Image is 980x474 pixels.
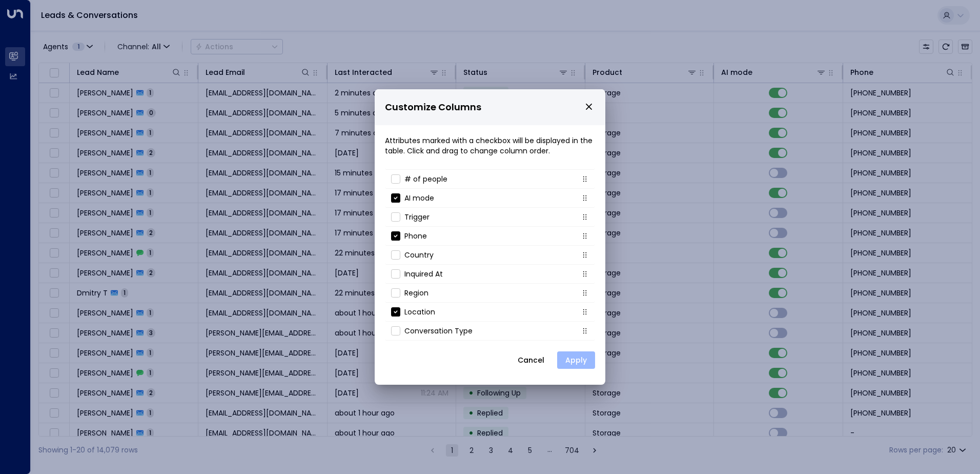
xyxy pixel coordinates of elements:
[404,307,435,317] p: Location
[404,231,427,241] p: Phone
[404,250,434,260] p: Country
[584,102,594,111] button: close
[404,288,428,298] p: Region
[404,193,434,203] p: AI mode
[404,269,443,279] p: Inquired At
[385,100,481,115] span: Customize Columns
[509,351,553,369] button: Cancel
[404,212,430,222] p: Trigger
[404,174,447,184] p: # of people
[404,326,473,336] p: Conversation Type
[557,351,595,369] button: Apply
[385,135,595,156] p: Attributes marked with a checkbox will be displayed in the table. Click and drag to change column...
